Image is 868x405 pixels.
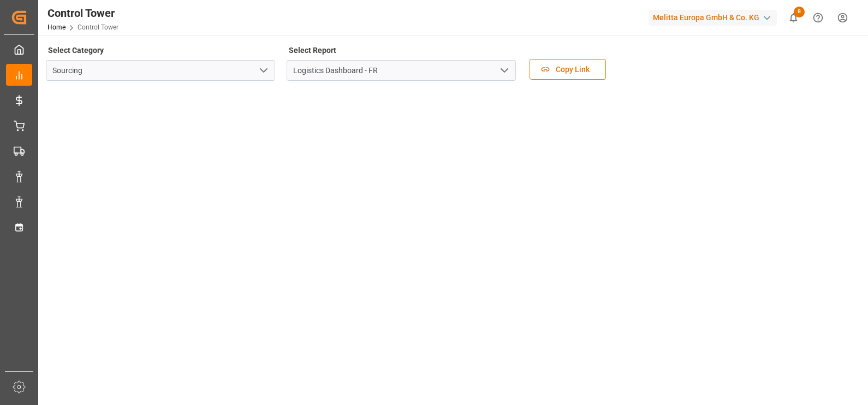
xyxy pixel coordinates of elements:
[806,5,830,30] button: Help Center
[649,7,781,28] button: Melitta Europa GmbH & Co. KG
[794,7,805,17] span: 8
[287,60,516,81] input: Type to search/select
[46,60,275,81] input: Type to search/select
[47,5,118,21] div: Control Tower
[550,64,595,75] span: Copy Link
[496,62,512,79] button: open menu
[781,5,806,30] button: show 8 new notifications
[47,23,66,31] a: Home
[287,43,338,58] label: Select Report
[530,59,606,80] button: Copy Link
[255,62,271,79] button: open menu
[46,43,105,58] label: Select Category
[649,10,777,26] div: Melitta Europa GmbH & Co. KG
